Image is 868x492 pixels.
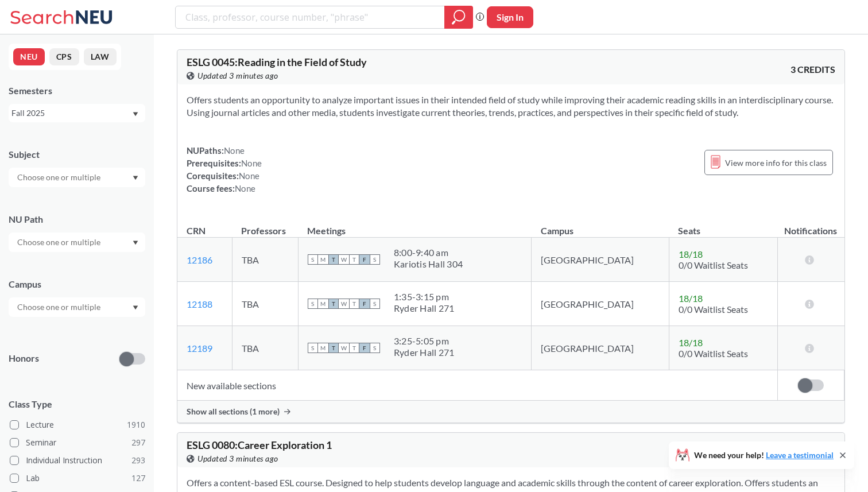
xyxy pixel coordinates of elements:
span: W [339,343,349,353]
span: S [308,299,318,309]
button: CPS [49,48,79,65]
span: View more info for this class [725,156,827,170]
svg: Dropdown arrow [133,176,138,180]
th: Meetings [298,213,532,238]
label: Individual Instruction [10,453,145,468]
input: Choose one or multiple [11,300,108,314]
span: 3 CREDITS [790,63,835,76]
span: W [339,254,349,265]
span: S [370,343,380,353]
input: Choose one or multiple [11,235,108,249]
div: Fall 2025 [11,107,131,119]
div: Semesters [9,84,145,97]
span: 297 [131,436,145,449]
span: T [328,299,339,309]
td: [GEOGRAPHIC_DATA] [532,326,669,370]
label: Lab [10,471,145,486]
div: CRN [187,224,206,237]
input: Choose one or multiple [11,171,108,184]
span: F [359,254,370,265]
svg: Dropdown arrow [133,112,138,117]
span: We need your help! [694,451,834,459]
a: 12188 [187,299,212,309]
span: ESLG 0045 : Reading in the Field of Study [187,56,367,68]
span: None [224,145,245,156]
div: Dropdown arrow [9,233,145,252]
span: 18 / 18 [679,337,703,348]
th: Seats [669,213,777,238]
div: Campus [9,278,145,290]
td: TBA [232,238,298,282]
span: 0/0 Waitlist Seats [679,348,748,359]
th: Notifications [777,213,844,238]
div: Kariotis Hall 304 [394,258,463,270]
div: Ryder Hall 271 [394,347,455,358]
button: NEU [13,48,45,65]
span: S [370,299,380,309]
svg: Dropdown arrow [133,241,138,245]
span: F [359,343,370,353]
span: 1910 [127,419,145,431]
div: 8:00 - 9:40 am [394,247,463,258]
span: S [370,254,380,265]
span: M [318,254,328,265]
span: 18 / 18 [679,293,703,304]
span: F [359,299,370,309]
span: M [318,299,328,309]
button: Sign In [487,6,533,28]
div: NU Path [9,213,145,226]
div: 3:25 - 5:05 pm [394,335,455,347]
td: TBA [232,326,298,370]
td: TBA [232,282,298,326]
th: Professors [232,213,298,238]
div: Ryder Hall 271 [394,303,455,314]
span: None [239,171,259,181]
span: T [349,254,359,265]
div: NUPaths: Prerequisites: Corequisites: Course fees: [187,144,262,195]
span: T [328,254,339,265]
span: 0/0 Waitlist Seats [679,259,748,270]
a: Leave a testimonial [766,450,834,460]
td: [GEOGRAPHIC_DATA] [532,238,669,282]
span: None [235,183,255,193]
section: Offers students an opportunity to analyze important issues in their intended field of study while... [187,94,835,119]
label: Lecture [10,417,145,432]
span: Show all sections (1 more) [187,406,280,417]
span: S [308,254,318,265]
label: Seminar [10,435,145,450]
span: None [241,158,262,168]
p: Honors [9,352,39,365]
div: Show all sections (1 more) [177,401,844,423]
input: Class, professor, course number, "phrase" [184,7,436,27]
span: S [308,343,318,353]
span: Class Type [9,398,145,410]
div: Dropdown arrow [9,297,145,317]
div: magnifying glass [444,6,473,29]
span: 293 [131,454,145,467]
span: Updated 3 minutes ago [197,452,278,465]
span: M [318,343,328,353]
th: Campus [532,213,669,238]
span: W [339,299,349,309]
span: 18 / 18 [679,249,703,259]
div: Dropdown arrow [9,168,145,187]
span: ESLG 0080 : Career Exploration 1 [187,439,332,451]
td: New available sections [177,370,777,401]
span: Updated 3 minutes ago [197,69,278,82]
span: T [328,343,339,353]
div: Subject [9,148,145,161]
span: 0/0 Waitlist Seats [679,304,748,315]
span: T [349,343,359,353]
td: [GEOGRAPHIC_DATA] [532,282,669,326]
button: LAW [84,48,117,65]
span: T [349,299,359,309]
div: Fall 2025Dropdown arrow [9,104,145,122]
svg: magnifying glass [452,9,466,25]
svg: Dropdown arrow [133,305,138,310]
div: 1:35 - 3:15 pm [394,291,455,303]
a: 12189 [187,343,212,354]
a: 12186 [187,254,212,265]
span: 127 [131,472,145,485]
